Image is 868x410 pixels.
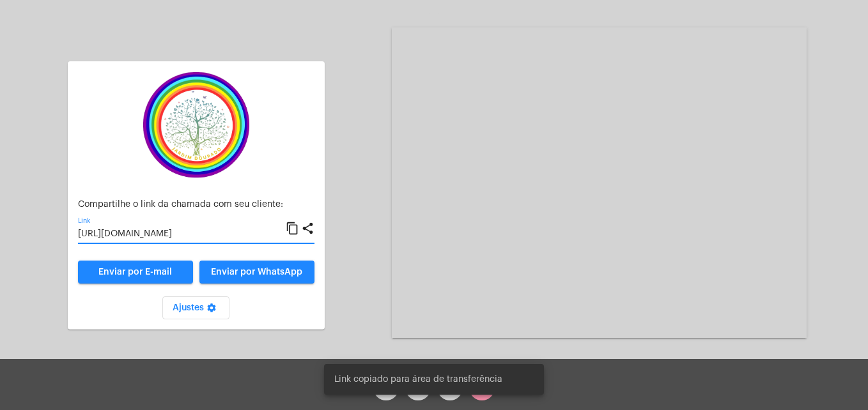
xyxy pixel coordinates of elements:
span: Ajustes [173,303,219,312]
mat-icon: content_copy [286,221,299,236]
img: c337f8d0-2252-6d55-8527-ab50248c0d14.png [132,72,260,178]
button: Ajustes [162,296,229,319]
mat-icon: share [301,221,314,236]
a: Enviar por E-mail [78,261,193,284]
p: Compartilhe o link da chamada com seu cliente: [78,200,314,209]
mat-icon: settings [204,303,219,318]
span: Enviar por WhatsApp [211,268,302,277]
span: Link copiado para área de transferência [334,373,502,386]
span: Enviar por E-mail [98,268,172,277]
button: Enviar por WhatsApp [199,261,314,284]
